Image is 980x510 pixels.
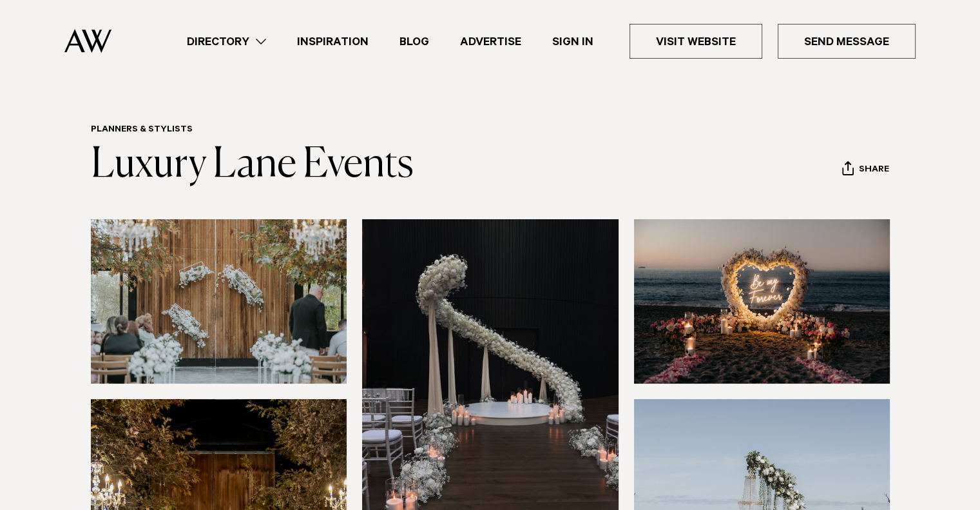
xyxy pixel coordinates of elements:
a: Blog [384,33,445,50]
img: Auckland Weddings Logo [64,29,111,53]
a: Inspiration [282,33,384,50]
a: Visit Website [629,24,762,59]
span: Share [859,164,889,177]
button: Share [841,161,890,180]
a: Directory [171,33,282,50]
a: Send Message [778,24,916,59]
a: Luxury Lane Events [91,144,414,186]
a: Sign In [537,33,609,50]
a: Advertise [445,33,537,50]
a: Planners & Stylists [91,125,193,135]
